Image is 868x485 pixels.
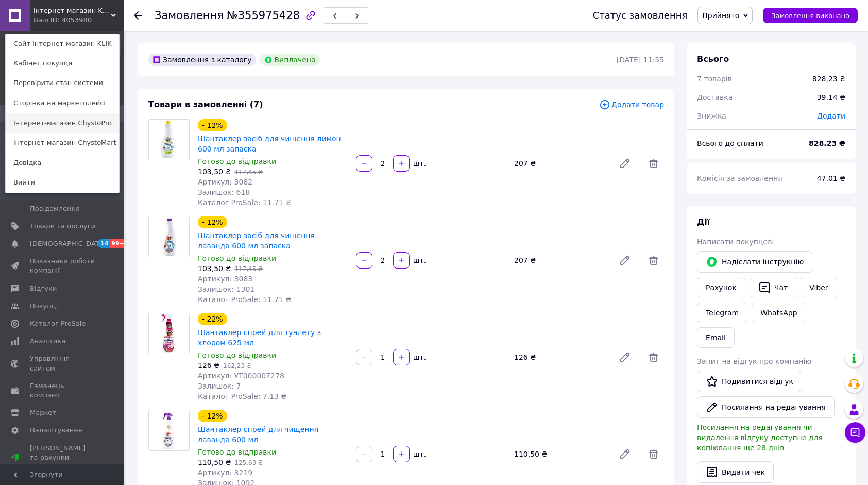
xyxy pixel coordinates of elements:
div: шт. [411,158,427,169]
span: Каталог ProSale: 7.13 ₴ [198,392,286,400]
span: Дії [697,217,710,227]
button: Замовлення виконано [763,8,858,23]
span: Прийнято [702,11,739,20]
span: Товари в замовленні (7) [148,99,263,109]
a: Довідка [6,153,119,173]
span: Написати покупцеві [697,238,774,246]
span: Відгуки [30,284,57,293]
div: - 12% [198,119,227,131]
span: 47.01 ₴ [817,174,845,182]
a: Редагувати [615,250,635,271]
a: WhatsApp [752,303,806,323]
span: [DEMOGRAPHIC_DATA] [30,239,106,248]
button: Надіслати інструкцію [697,251,812,273]
a: Шантаклер спрей для туалету з хлором 625 мл [198,328,321,347]
div: Ваш ID: 4053980 [33,15,77,25]
span: Каталог ProSale: 11.71 ₴ [198,295,291,304]
span: Замовлення [155,9,224,22]
span: Артикул: 3219 [198,469,252,477]
span: Повідомлення [30,204,80,213]
span: Видалити [643,250,664,271]
span: Додати [817,112,845,120]
span: Артикул: 3083 [198,275,252,283]
div: Статус замовлення [593,10,688,21]
span: інтернет-магазин KLIK [33,6,111,15]
span: 14 [98,239,110,248]
a: Інтернет-магазин ChystoPro [6,113,119,133]
span: Аналітика [30,337,65,346]
span: Видалити [643,347,664,367]
a: Сторінка на маркетплейсі [6,93,119,113]
span: Знижка [697,112,726,120]
div: Замовлення з каталогу [148,54,256,66]
b: 828.23 ₴ [809,139,845,147]
a: Telegram [697,303,747,323]
a: Шантаклер спрей для чищення лаванда 600 мл [198,425,318,444]
div: 207 ₴ [510,253,610,267]
span: 117,45 ₴ [234,169,263,176]
span: [PERSON_NAME] та рахунки [30,444,95,472]
button: Чат з покупцем [845,422,865,443]
span: Комісія за замовлення [697,174,782,182]
span: 103,50 ₴ [198,264,231,273]
div: 828,23 ₴ [812,74,845,84]
span: 7 товарів [697,75,732,83]
div: шт. [411,255,427,265]
a: Сайт інтернет-магазин KLIK [6,34,119,54]
span: 125,63 ₴ [234,459,263,466]
span: Запит на відгук про компанію [697,357,811,365]
a: Редагувати [615,444,635,464]
div: Виплачено [260,54,320,66]
button: Чат [750,277,796,298]
span: №355975428 [227,9,300,22]
span: Артикул: УТ000007278 [198,372,284,380]
span: Готово до відправки [198,157,276,165]
span: Замовлення виконано [771,12,849,20]
span: Додати товар [599,99,664,110]
button: Видати чек [697,461,774,483]
span: Готово до відправки [198,448,276,456]
div: - 22% [198,313,227,325]
span: Готово до відправки [198,254,276,262]
span: Каталог ProSale: 11.71 ₴ [198,198,291,207]
div: 207 ₴ [510,156,610,171]
button: Рахунок [697,277,745,298]
span: Гаманець компанії [30,381,95,400]
a: Подивитися відгук [697,371,802,392]
span: Покупці [30,302,58,311]
span: Товари та послуги [30,222,95,231]
img: Шантаклер спрей для туалету з хлором 625 мл [155,313,183,354]
button: Email [697,327,735,348]
time: [DATE] 11:55 [617,56,664,64]
img: Шантаклер засіб для чищення лаванда 600 мл запаска [160,216,177,257]
span: Всього [697,54,729,64]
span: 99+ [110,239,127,248]
span: Посилання на редагування чи видалення відгуку доступне для копіювання ще 28 днів [697,423,823,452]
span: 126 ₴ [198,361,219,370]
span: Налаштування [30,426,82,435]
span: Залишок: 1301 [198,285,254,293]
div: - 12% [198,410,227,422]
a: Перевірити стан системи [6,73,119,93]
span: 110,50 ₴ [198,458,231,466]
span: Залишок: 7 [198,382,241,390]
a: Редагувати [615,153,635,174]
a: Viber [801,277,837,298]
img: Шантаклер спрей для чищення лаванда 600 мл [155,410,184,450]
span: 103,50 ₴ [198,168,231,176]
span: Артикул: 3082 [198,178,252,186]
div: - 12% [198,216,227,228]
span: Готово до відправки [198,351,276,359]
a: інтернет-магазин ChystoMart [6,133,119,153]
span: Маркет [30,408,56,417]
button: Посилання на редагування [697,396,835,418]
div: 110,50 ₴ [510,447,610,461]
a: Шантаклер засіб для чищення лимон 600 мл запаска [198,135,341,153]
a: Кабінет покупця [6,54,119,73]
span: Показники роботи компанії [30,257,95,275]
div: шт. [411,352,427,362]
span: Доставка [697,93,733,102]
div: Повернутися назад [134,10,142,21]
a: Редагувати [615,347,635,367]
img: Шантаклер засіб для чищення лимон 600 мл запаска [153,120,185,160]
